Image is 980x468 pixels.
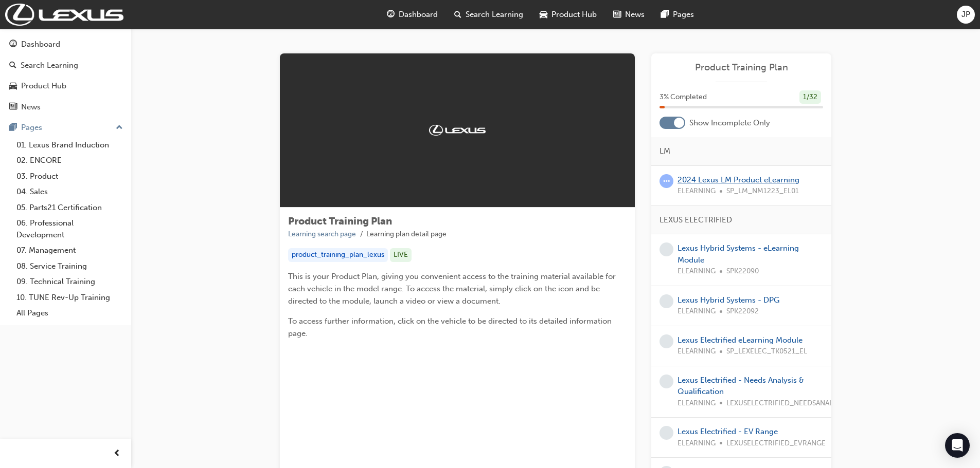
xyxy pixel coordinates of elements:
button: JP [957,6,975,24]
span: Search Learning [466,9,523,21]
span: ELEARNING [678,346,716,358]
span: 3 % Completed [660,91,707,103]
a: Lexus Electrified - Needs Analysis & Qualification [678,376,804,397]
a: Lexus Electrified eLearning Module [678,335,803,345]
a: All Pages [12,305,127,321]
span: ELEARNING [678,266,716,277]
div: News [21,101,41,113]
span: LEXUSELECTRIFIED_EVRANGE [726,438,826,450]
a: 2024 Lexus LM Product eLearning [678,175,799,184]
span: ELEARNING [678,398,716,409]
span: Show Incomplete Only [689,117,770,129]
div: Pages [21,122,42,134]
div: product_training_plan_lexus [288,248,388,262]
span: learningRecordVerb_NONE-icon [660,334,673,348]
li: Learning plan detail page [366,229,447,240]
a: 02. ENCORE [12,153,127,169]
div: LIVE [390,248,412,262]
span: SPK22090 [726,266,759,277]
div: Open Intercom Messenger [945,433,970,458]
span: SPK22092 [726,306,759,317]
a: 06. Professional Development [12,215,127,242]
a: Dashboard [4,35,127,54]
span: car-icon [9,82,17,91]
img: Trak [429,125,486,135]
span: Pages [673,9,694,21]
span: search-icon [454,8,461,21]
a: 03. Product [12,169,127,184]
a: 01. Lexus Brand Induction [12,137,127,153]
a: 07. Management [12,242,127,258]
a: search-iconSearch Learning [446,4,531,25]
span: Product Training Plan [288,215,392,227]
span: LEXUSELECTRIFIED_NEEDSANALYSIS [726,398,846,409]
a: Lexus Electrified - EV Range [678,427,778,436]
a: news-iconNews [605,4,653,25]
div: Search Learning [21,60,78,71]
a: News [4,98,127,117]
a: Product Hub [4,77,127,96]
span: SP_LEXELEC_TK0521_EL [726,346,807,358]
span: ELEARNING [678,438,716,450]
a: Search Learning [4,56,127,75]
span: search-icon [9,61,16,70]
a: pages-iconPages [653,4,702,25]
a: 08. Service Training [12,258,127,274]
span: news-icon [9,103,17,112]
button: Pages [4,118,127,137]
a: 10. TUNE Rev-Up Training [12,290,127,306]
a: car-iconProduct Hub [531,4,605,25]
div: Product Hub [21,80,66,92]
span: learningRecordVerb_NONE-icon [660,294,673,308]
span: guage-icon [9,40,17,49]
button: DashboardSearch LearningProduct HubNews [4,33,127,118]
a: Lexus Hybrid Systems - eLearning Module [678,244,799,265]
span: news-icon [613,8,621,21]
span: ELEARNING [678,185,716,197]
div: 1 / 32 [799,90,821,104]
a: Learning search page [288,230,356,238]
span: News [625,9,645,21]
span: up-icon [116,121,123,135]
span: LM [660,145,670,157]
span: car-icon [540,8,547,21]
a: Product Training Plan [660,62,823,73]
span: Product Hub [551,9,597,21]
span: learningRecordVerb_NONE-icon [660,242,673,256]
div: Dashboard [21,39,60,50]
span: guage-icon [387,8,395,21]
span: This is your Product Plan, giving you convenient access to the training material available for ea... [288,272,618,306]
span: Dashboard [399,9,438,21]
span: pages-icon [9,123,17,133]
span: SP_LM_NM1223_EL01 [726,185,799,197]
span: prev-icon [113,447,121,460]
span: learningRecordVerb_NONE-icon [660,375,673,388]
span: JP [961,9,970,21]
a: 05. Parts21 Certification [12,200,127,216]
span: learningRecordVerb_NONE-icon [660,426,673,440]
span: learningRecordVerb_ATTEMPT-icon [660,174,673,188]
span: To access further information, click on the vehicle to be directed to its detailed information page. [288,316,614,338]
a: guage-iconDashboard [379,4,446,25]
span: pages-icon [661,8,669,21]
span: ELEARNING [678,306,716,317]
span: LEXUS ELECTRIFIED [660,214,732,226]
a: 04. Sales [12,184,127,200]
a: 09. Technical Training [12,274,127,290]
a: Lexus Hybrid Systems - DPG [678,295,779,305]
img: Trak [5,4,123,26]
